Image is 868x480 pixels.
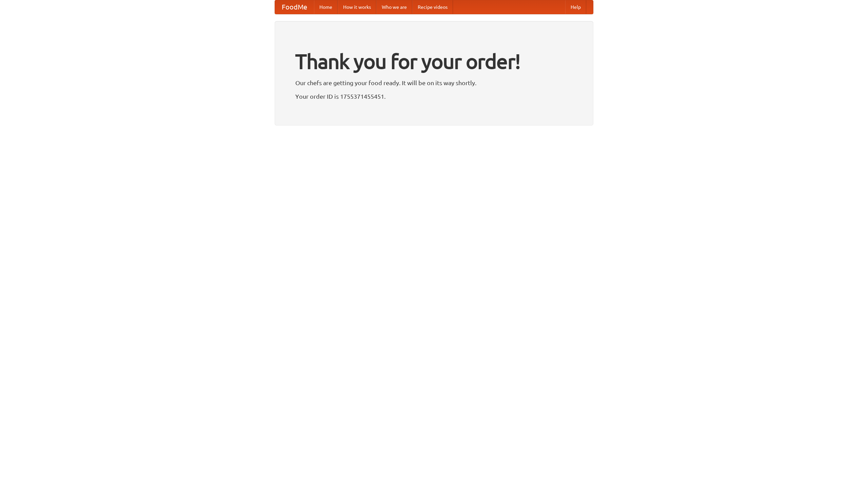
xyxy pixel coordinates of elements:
a: Help [565,0,586,14]
p: Our chefs are getting your food ready. It will be on its way shortly. [295,78,573,88]
a: Who we are [376,0,412,14]
h1: Thank you for your order! [295,45,573,78]
a: Recipe videos [412,0,453,14]
p: Your order ID is 1755371455451. [295,91,573,101]
a: FoodMe [275,0,314,14]
a: How it works [338,0,376,14]
a: Home [314,0,338,14]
